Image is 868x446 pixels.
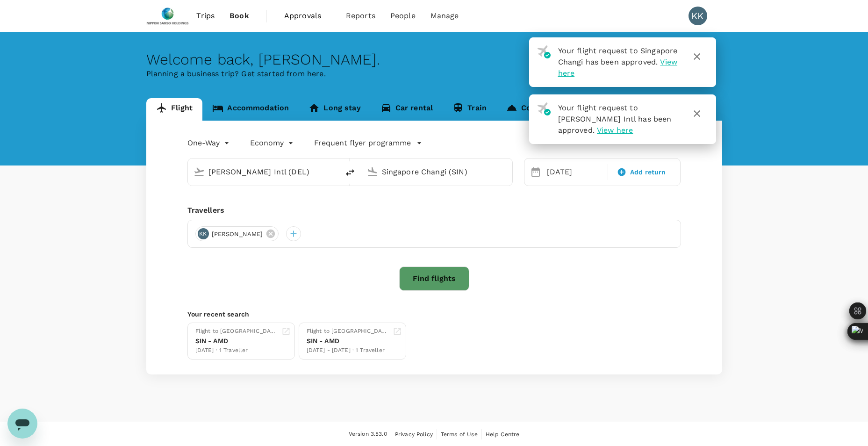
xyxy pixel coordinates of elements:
[371,98,443,121] a: Car rental
[395,429,433,439] a: Privacy Policy
[187,309,681,319] p: Your recent search
[430,10,459,22] span: Manage
[630,167,666,177] span: Add return
[441,429,478,439] a: Terms of Use
[299,98,370,121] a: Long stay
[250,136,295,151] div: Economy
[443,98,496,121] a: Train
[543,163,606,181] div: [DATE]
[314,137,411,149] p: Frequent flyer programme
[399,266,469,291] button: Find flights
[146,98,203,121] a: Flight
[314,137,422,149] button: Frequent flyer programme
[558,46,678,66] span: Your flight request to Singapore Changi has been approved.
[558,103,672,135] span: Your flight request to [PERSON_NAME] Intl has been approved.
[206,230,269,239] span: [PERSON_NAME]
[198,228,209,239] div: KK
[390,10,416,22] span: People
[187,136,231,151] div: One-Way
[146,6,189,26] img: Nippon Sanso Holdings Singapore Pte Ltd
[506,171,508,173] button: Open
[441,431,478,438] span: Terms of Use
[208,165,319,179] input: Depart from
[196,10,215,22] span: Trips
[202,98,299,121] a: Accommodation
[195,327,278,336] div: Flight to [GEOGRAPHIC_DATA]
[146,51,722,68] div: Welcome back , [PERSON_NAME] .
[307,346,389,355] div: [DATE] - [DATE] · 1 Traveller
[537,45,551,58] img: flight-approved
[332,171,334,173] button: Open
[339,161,361,184] button: delete
[496,98,568,121] a: Concierge
[597,126,633,135] span: View here
[349,430,387,439] span: Version 3.53.0
[284,10,331,22] span: Approvals
[307,336,389,346] div: SIN - AMD
[486,431,520,438] span: Help Centre
[195,226,279,241] div: KK[PERSON_NAME]
[537,102,551,115] img: flight-approved
[230,10,249,22] span: Book
[146,68,722,79] p: Planning a business trip? Get started from here.
[307,327,389,336] div: Flight to [GEOGRAPHIC_DATA]
[382,165,493,179] input: Going to
[395,431,433,438] span: Privacy Policy
[689,7,707,25] div: KK
[7,409,37,439] iframe: Button to launch messaging window
[195,346,278,355] div: [DATE] · 1 Traveller
[187,205,681,216] div: Travellers
[346,10,375,22] span: Reports
[195,336,278,346] div: SIN - AMD
[486,429,520,439] a: Help Centre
